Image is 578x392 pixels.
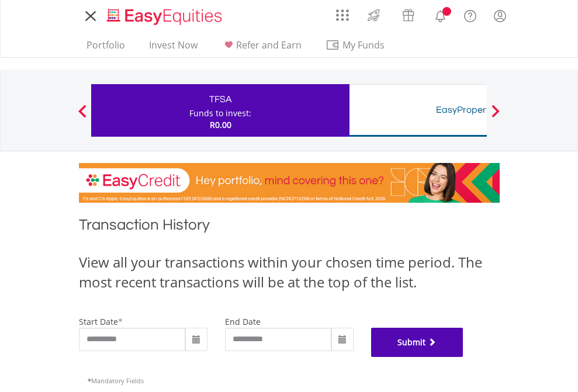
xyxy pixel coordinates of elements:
[399,6,418,25] img: vouchers-v2.svg
[371,328,463,357] button: Submit
[217,39,306,57] a: Refer and Earn
[105,7,227,26] img: EasyEquities_Logo.png
[102,3,227,26] a: Home page
[485,3,515,29] a: My Profile
[391,3,425,25] a: Vouchers
[425,3,455,26] a: Notifications
[79,252,500,293] div: View all your transactions within your chosen time period. The most recent transactions will be a...
[225,316,261,327] label: end date
[98,91,342,107] div: TFSA
[189,107,251,119] div: Funds to invest:
[79,163,500,203] img: EasyCredit Promotion Banner
[326,37,402,53] span: My Funds
[88,376,144,385] span: Mandatory Fields
[79,316,118,327] label: start date
[364,6,383,25] img: thrive-v2.svg
[144,39,202,57] a: Invest Now
[71,110,94,122] button: Previous
[484,110,507,122] button: Next
[455,3,485,26] a: FAQ's and Support
[236,39,302,51] span: Refer and Earn
[79,214,500,241] h1: Transaction History
[82,39,130,57] a: Portfolio
[336,9,349,22] img: grid-menu-icon.svg
[328,3,357,22] a: AppsGrid
[210,119,231,130] span: R0.00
